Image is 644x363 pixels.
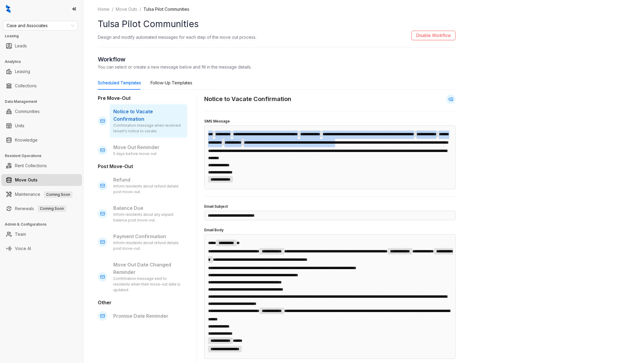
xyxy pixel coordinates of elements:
li: Rent Collections [1,160,82,172]
a: RenewalsComing Soon [15,203,66,215]
h3: Resident Operations [5,153,83,159]
span: Coming Soon [38,205,66,212]
div: Inform residents about refund details post move-out. [113,184,184,195]
h1: Tulsa Pilot Communities [98,17,456,31]
li: Maintenance [1,188,82,200]
a: Leads [15,40,27,52]
div: 5 days before move-out [113,151,184,157]
div: Scheduled Templates [98,80,141,86]
div: Refund [110,173,187,198]
p: Payment Confirmation [113,233,184,240]
div: Move Out Reminder [110,140,187,160]
li: Units [1,120,82,132]
h4: Email Subject [204,204,456,210]
h3: Leasing [5,33,83,39]
a: Rent Collections [15,160,47,172]
div: Move Out Date Changed Reminder [110,257,187,297]
h2: Workflow [98,55,456,64]
span: Case and Associates [7,21,74,30]
li: Knowledge [1,134,82,146]
div: Balance Due [110,201,187,227]
a: Move Outs [114,6,138,13]
li: Tulsa Pilot Communities [143,6,189,13]
h3: Analytics [5,59,83,64]
div: Confirmation message sent to residents when their move-out date is updated. [113,276,184,293]
li: Leasing [1,66,82,77]
p: Promise Date Reminder [113,312,184,320]
h3: Pre Move-Out [98,94,187,102]
div: Promise Date Reminder [110,309,187,323]
p: Move Out Reminder [113,144,184,151]
li: / [112,6,113,13]
h3: Admin & Configurations [5,222,83,227]
a: Communities [15,106,40,117]
p: Design and modify automated messages for each step of the move out process. [98,34,256,40]
div: Inform residents about any unpaid balance post move-out. [113,212,184,223]
div: Confirmation message when received tenant's notice to vacate. [113,123,184,134]
li: / [140,6,141,13]
a: Units [15,120,24,132]
h4: Email Body [204,227,456,233]
h4: SMS Message [204,119,456,124]
li: Leads [1,40,82,52]
div: Notice to Vacate Confirmation [110,104,187,138]
div: Payment Confirmation [110,229,187,255]
p: Balance Due [113,204,184,212]
img: logo [6,5,10,13]
h3: Post Move-Out [98,163,187,170]
h3: Other [98,299,187,306]
a: Knowledge [15,134,38,146]
h2: Notice to Vacate Confirmation [204,94,291,104]
li: Team [1,228,82,240]
a: Team [15,228,26,240]
span: Disable Workflow [416,32,451,39]
li: Move Outs [1,174,82,186]
a: Leasing [15,66,30,77]
p: Refund [113,176,184,184]
li: Communities [1,106,82,117]
li: Collections [1,80,82,92]
a: Voice AI [15,243,31,255]
span: Coming Soon [44,191,72,198]
p: You can select or create a new message below and fill in the message details. [98,64,456,70]
li: Renewals [1,203,82,215]
a: Collections [15,80,37,92]
p: Notice to Vacate Confirmation [113,108,184,123]
div: Inform residents about refund details post move-out. [113,240,184,252]
h3: Data Management [5,99,83,104]
div: Follow-Up Templates [151,80,192,86]
a: Home [97,6,111,13]
a: Move Outs [15,174,38,186]
p: Move Out Date Changed Reminder [113,261,184,276]
li: Voice AI [1,243,82,255]
button: Disable Workflow [411,31,456,40]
